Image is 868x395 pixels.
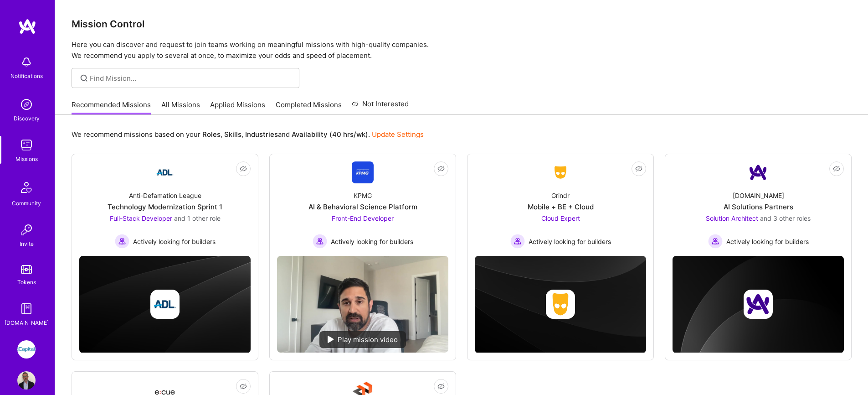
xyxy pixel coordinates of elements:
img: bell [17,53,36,71]
img: Actively looking for builders [708,234,723,249]
i: icon EyeClosed [437,383,445,390]
div: Tokens [17,277,36,287]
b: Industries [245,130,278,139]
img: No Mission [277,256,448,353]
div: Discovery [14,114,40,123]
b: Roles [202,130,221,139]
i: icon EyeClosed [833,165,840,172]
a: iCapital: Building an Alternative Investment Marketplace [15,340,38,359]
img: discovery [17,95,36,114]
img: Company Logo [747,161,769,183]
div: Notifications [10,71,43,81]
div: Play mission video [319,331,406,348]
a: All Missions [161,100,200,115]
a: Not Interested [352,99,409,115]
div: Grindr [551,191,570,200]
img: User Avatar [17,371,36,390]
img: Invite [17,221,36,239]
b: Availability (40 hrs/wk) [292,130,368,139]
span: Front-End Developer [332,214,394,222]
img: cover [673,256,844,353]
img: Company Logo [154,161,176,183]
img: cover [475,256,646,353]
span: Solution Architect [706,214,758,222]
a: User Avatar [15,371,38,390]
div: Anti-Defamation League [129,191,201,200]
i: icon EyeClosed [240,165,247,172]
div: Invite [20,239,34,249]
img: guide book [17,300,36,318]
span: and 1 other role [174,214,221,222]
img: play [328,336,334,343]
a: Company LogoAnti-Defamation LeagueTechnology Modernization Sprint 1Full-Stack Developer and 1 oth... [79,161,251,249]
a: Update Settings [372,130,424,139]
i: icon EyeClosed [635,165,642,172]
div: [DOMAIN_NAME] [733,191,784,200]
img: Company logo [150,290,180,319]
img: Actively looking for builders [510,234,525,249]
h3: Mission Control [72,18,852,30]
a: Applied Missions [210,100,265,115]
a: Completed Missions [276,100,342,115]
span: Actively looking for builders [133,237,216,246]
div: AI & Behavioral Science Platform [308,202,417,212]
i: icon EyeClosed [437,165,445,172]
img: Company logo [744,290,773,319]
b: Skills [224,130,241,139]
img: teamwork [17,136,36,154]
a: Company LogoGrindrMobile + BE + CloudCloud Expert Actively looking for buildersActively looking f... [475,161,646,249]
i: icon EyeClosed [240,383,247,390]
img: Actively looking for builders [313,234,327,249]
img: tokens [21,265,32,274]
img: Company Logo [550,164,571,181]
span: Actively looking for builders [331,237,413,246]
div: KPMG [354,191,372,200]
a: Recommended Missions [72,100,151,115]
p: Here you can discover and request to join teams working on meaningful missions with high-quality ... [72,39,852,61]
span: Actively looking for builders [529,237,611,246]
div: Missions [15,154,38,164]
span: Cloud Expert [541,214,580,222]
img: Company Logo [352,161,374,183]
span: Actively looking for builders [726,237,809,246]
img: cover [79,256,251,353]
span: Full-Stack Developer [110,214,172,222]
input: Find Mission... [90,73,293,83]
img: Community [15,177,37,198]
img: iCapital: Building an Alternative Investment Marketplace [17,340,36,359]
img: Actively looking for builders [115,234,129,249]
div: AI Solutions Partners [724,202,793,212]
a: Company Logo[DOMAIN_NAME]AI Solutions PartnersSolution Architect and 3 other rolesActively lookin... [673,161,844,249]
a: Company LogoKPMGAI & Behavioral Science PlatformFront-End Developer Actively looking for builders... [277,161,448,249]
div: [DOMAIN_NAME] [5,318,49,327]
div: Community [12,198,41,208]
p: We recommend missions based on your , , and . [72,130,424,139]
img: Company logo [546,290,575,319]
img: logo [18,18,36,35]
span: and 3 other roles [760,214,811,222]
div: Technology Modernization Sprint 1 [108,202,222,212]
i: icon SearchGrey [79,73,89,83]
div: Mobile + BE + Cloud [528,202,594,212]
